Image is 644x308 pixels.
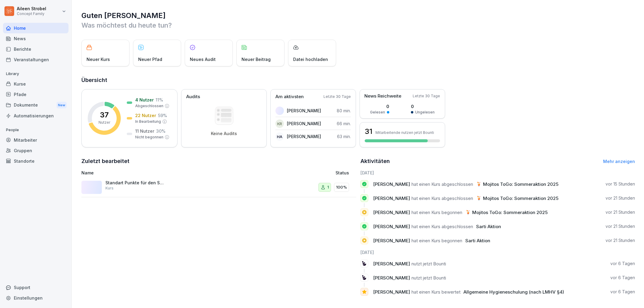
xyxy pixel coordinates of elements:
[373,261,410,267] span: [PERSON_NAME]
[375,130,434,135] p: Mitarbeitende nutzen jetzt Bounti
[135,112,156,119] p: 22 Nutzer
[3,23,68,33] a: Home
[412,224,473,229] span: hat einen Kurs abgeschlossen
[3,282,68,293] div: Support
[413,93,440,99] p: Letzte 30 Tage
[135,128,154,134] p: 11 Nutzer
[158,112,167,119] p: 59 %
[463,289,564,295] span: Allgemeine Hygieneschulung (nach LMHV §4)
[3,69,68,79] p: Library
[603,159,635,164] a: Mehr anzeigen
[211,131,237,136] p: Keine Audits
[412,261,446,267] span: nutzt jetzt Bounti
[412,195,473,201] span: hat einen Kurs abgeschlossen
[81,11,635,20] h1: Guten [PERSON_NAME]
[17,6,46,11] p: Aileen Strobel
[370,103,389,110] p: 0
[3,79,68,89] a: Kurse
[3,156,68,166] a: Standorte
[412,238,462,243] span: hat einen Kurs begonnen
[360,157,390,165] h2: Aktivitäten
[81,170,255,176] p: Name
[336,170,349,176] p: Status
[606,181,635,187] p: vor 15 Stunden
[337,107,351,114] p: 80 min.
[287,133,321,140] p: [PERSON_NAME]
[3,44,68,54] a: Berichte
[3,33,68,44] a: News
[241,56,271,62] p: Neuer Beitrag
[373,275,410,281] span: [PERSON_NAME]
[3,135,68,145] a: Mitarbeiter
[327,184,329,190] p: 1
[412,210,462,215] span: hat einen Kurs begonnen
[135,119,161,124] p: In Bearbeitung
[360,170,635,176] h6: [DATE]
[476,181,558,187] span: 🍹 Mojitos ToGo: Sommeraktion 2025
[56,102,67,109] div: New
[412,181,473,187] span: hat einen Kurs abgeschlossen
[411,103,435,110] p: 0
[3,145,68,156] a: Gruppen
[100,111,109,119] p: 37
[3,100,68,111] a: DokumenteNew
[3,110,68,121] a: Automatisierungen
[606,195,635,201] p: vor 21 Stunden
[81,20,635,30] p: Was möchtest du heute tun?
[135,134,163,140] p: Nicht begonnen
[105,180,166,186] p: Standart Punkte für den Service
[138,56,162,62] p: Neuer Pfad
[81,157,356,165] h2: Zuletzt bearbeitet
[476,195,558,201] span: 🍹 Mojitos ToGo: Sommeraktion 2025
[275,93,304,100] p: Am aktivsten
[365,126,372,137] h3: 31
[3,293,68,303] a: Einstellungen
[3,54,68,65] a: Veranstaltungen
[415,110,435,115] p: Ungelesen
[99,120,110,125] p: Nutzer
[186,93,200,100] p: Audits
[190,56,216,62] p: Neues Audit
[610,275,635,281] p: vor 6 Tagen
[287,107,321,114] p: [PERSON_NAME]
[412,289,460,295] span: hat einen Kurs bewertet
[606,237,635,243] p: vor 21 Stunden
[476,224,501,229] span: Sarti Aktion
[3,89,68,100] a: Pfade
[81,178,356,197] a: Standart Punkte für den ServiceKurs1100%
[465,210,548,215] span: 🍹 Mojitos ToGo: Sommeraktion 2025
[610,289,635,295] p: vor 6 Tagen
[610,261,635,267] p: vor 6 Tagen
[275,132,284,141] div: HA
[287,120,321,127] p: [PERSON_NAME]
[3,125,68,135] p: People
[336,184,347,190] p: 100%
[373,238,410,243] span: [PERSON_NAME]
[156,128,166,134] p: 30 %
[275,119,284,128] div: KR
[324,94,351,99] p: Letzte 30 Tage
[337,120,351,127] p: 66 min.
[606,223,635,229] p: vor 21 Stunden
[87,56,110,62] p: Neuer Kurs
[360,249,635,255] h6: [DATE]
[373,210,410,215] span: [PERSON_NAME]
[373,224,410,229] span: [PERSON_NAME]
[105,186,114,191] p: Kurs
[81,76,635,84] h2: Übersicht
[337,133,351,140] p: 63 min.
[17,12,46,16] p: Concept Family
[606,209,635,215] p: vor 21 Stunden
[370,110,385,115] p: Gelesen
